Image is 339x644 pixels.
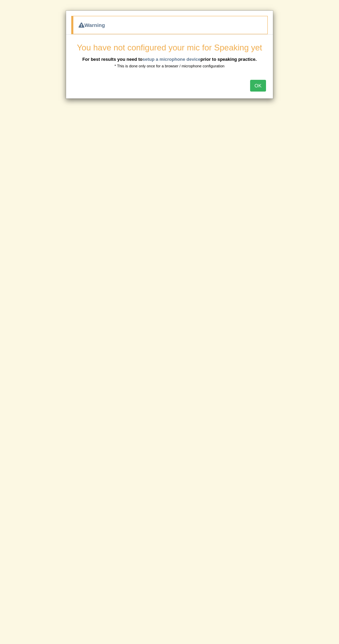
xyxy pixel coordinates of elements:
[143,57,201,62] a: setup a microphone device
[71,16,268,34] div: Warning
[250,80,266,92] button: OK
[77,43,262,52] span: You have not configured your mic for Speaking yet
[114,64,225,68] small: * This is done only once for a browser / microphone configuration
[82,57,257,62] b: For best results you need to prior to speaking practice.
